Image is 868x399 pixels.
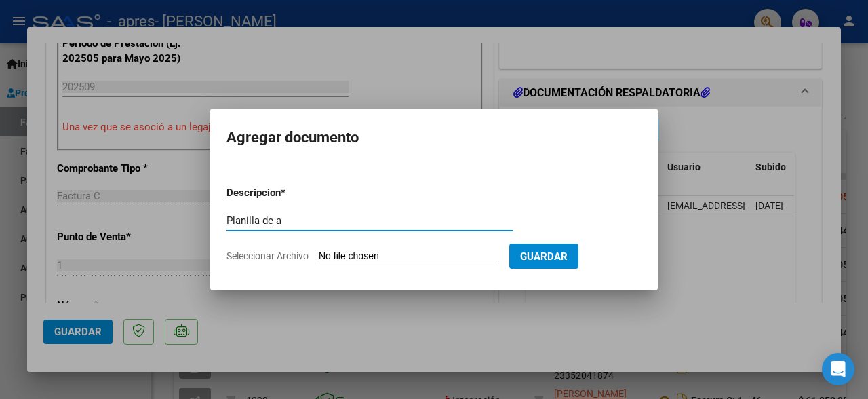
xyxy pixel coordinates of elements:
div: Open Intercom Messenger [822,353,854,385]
h2: Agregar documento [226,125,642,151]
button: Guardar [509,244,578,269]
span: Guardar [520,250,568,263]
span: Seleccionar Archivo [226,250,309,261]
p: Descripcion [226,185,351,201]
